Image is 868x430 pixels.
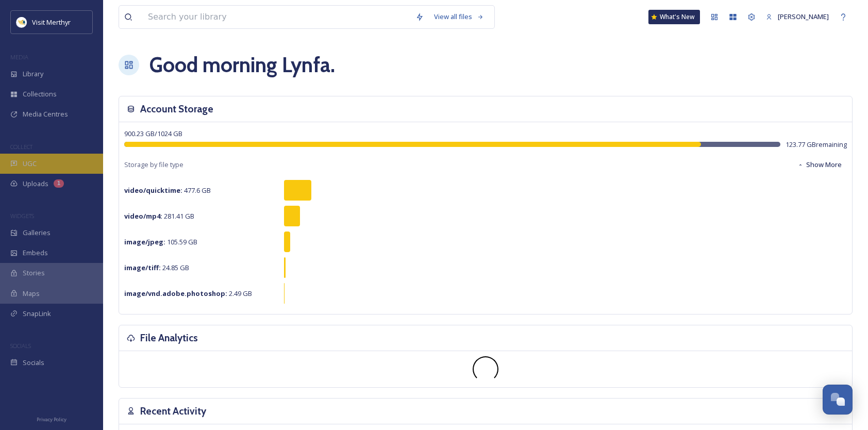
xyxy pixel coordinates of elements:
span: Maps [23,289,40,299]
span: SnapLink [23,309,51,319]
a: Privacy Policy [37,412,66,425]
span: 123.77 GB remaining [786,140,847,150]
span: MEDIA [10,53,28,61]
a: [PERSON_NAME] [761,7,834,27]
span: UGC [23,159,37,169]
h3: Recent Activity [140,404,206,419]
strong: image/jpeg : [124,237,165,246]
span: 105.59 GB [124,237,197,246]
span: Visit Merthyr [32,18,71,27]
span: Stories [23,268,45,278]
span: Media Centres [23,109,68,119]
span: WIDGETS [10,212,34,220]
h3: File Analytics [140,330,198,345]
span: Library [23,69,43,79]
span: Collections [23,89,57,99]
span: Privacy Policy [37,416,66,423]
h3: Account Storage [140,102,213,117]
span: Embeds [23,248,48,258]
input: Search your library [143,6,410,28]
a: What's New [648,10,700,24]
strong: image/tiff : [124,263,161,272]
div: 1 [54,179,64,188]
span: Socials [23,358,44,368]
span: 477.6 GB [124,186,211,195]
h1: Good morning Lynfa . [149,49,335,80]
span: Galleries [23,228,51,238]
span: 24.85 GB [124,263,189,272]
strong: video/quicktime : [124,186,182,195]
span: [PERSON_NAME] [778,12,829,21]
strong: image/vnd.adobe.photoshop : [124,289,227,298]
span: 281.41 GB [124,211,194,221]
img: download.jpeg [16,17,27,27]
span: Storage by file type [124,160,183,170]
span: COLLECT [10,143,32,151]
strong: video/mp4 : [124,211,162,221]
span: SOCIALS [10,342,31,350]
a: View all files [429,7,489,27]
button: Show More [792,155,847,175]
button: Open Chat [823,385,853,415]
span: Uploads [23,179,48,189]
span: 2.49 GB [124,289,252,298]
span: 900.23 GB / 1024 GB [124,129,182,138]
